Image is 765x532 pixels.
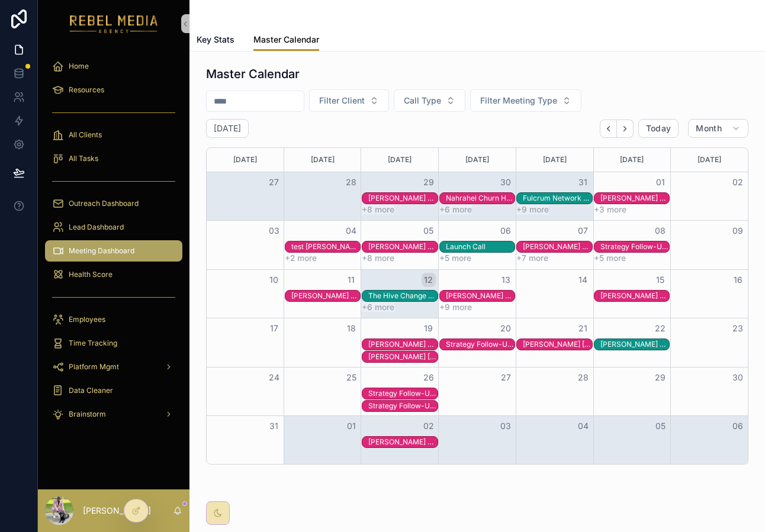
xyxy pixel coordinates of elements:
[673,148,746,172] div: [DATE]
[653,370,667,385] button: 29
[422,273,436,287] button: 12
[576,321,590,336] button: 21
[516,205,549,214] button: +9 more
[600,340,670,349] div: [PERSON_NAME] Launch Call
[439,205,472,214] button: +6 more
[696,123,722,134] span: Month
[523,241,592,252] div: Charles 360 OS Strategy Call
[523,194,592,203] div: Fulcrum Network Launch Call
[731,321,745,336] button: 23
[69,386,113,395] span: Data Cleaner
[594,253,626,263] button: +5 more
[600,339,670,350] div: Fernando Rey Launch Call
[291,291,361,301] div: Marianna Davidovich Talk to Marc
[368,389,438,398] div: Strategy Follow-Up Call
[594,205,626,214] button: +3 more
[368,352,438,362] div: [PERSON_NAME] [PERSON_NAME]/[PERSON_NAME] Healthcare Advisors
[422,419,436,433] button: 02
[38,47,189,440] div: scrollable content
[523,339,592,350] div: Anish Shah Thaddeus/Leland Healthcare Advisors
[344,175,358,189] button: 28
[499,175,513,189] button: 30
[368,401,438,411] div: Strategy Follow-Up Call
[368,401,438,411] div: Strategy Follow-Up Call
[617,120,634,138] button: Next
[253,29,319,51] a: Master Calendar
[441,148,514,172] div: [DATE]
[731,175,745,189] button: 02
[638,119,679,138] button: Today
[499,419,513,433] button: 03
[45,240,182,262] a: Meeting Dashboard
[69,270,112,279] span: Health Score
[253,34,319,46] span: Master Calendar
[197,34,234,46] span: Key Stats
[653,419,667,433] button: 05
[206,66,300,82] h1: Master Calendar
[70,14,158,33] img: App logo
[368,340,438,349] div: [PERSON_NAME] Free IP Strategy Call
[45,309,182,330] a: Employees
[208,148,282,172] div: [DATE]
[309,89,389,112] button: Select Button
[45,56,182,77] a: Home
[362,253,394,263] button: +8 more
[600,291,670,301] div: [PERSON_NAME] 360 OS Strategy Call
[446,241,515,252] div: Launch Call
[576,175,590,189] button: 31
[285,253,317,263] button: +2 more
[600,194,670,203] div: [PERSON_NAME] 360 OS Strategy Call
[45,380,182,401] a: Data Cleaner
[286,148,359,172] div: [DATE]
[69,130,102,140] span: All Clients
[45,124,182,146] a: All Clients
[267,273,281,287] button: 10
[344,370,358,385] button: 25
[394,89,465,112] button: Select Button
[422,321,436,336] button: 19
[267,419,281,433] button: 31
[362,205,394,214] button: +8 more
[523,242,592,252] div: [PERSON_NAME] 360 OS Strategy Call
[344,273,358,287] button: 11
[731,370,745,385] button: 30
[600,193,670,204] div: Karam Shaar 360 OS Strategy Call
[368,339,438,350] div: Rick Cross Free IP Strategy Call
[576,224,590,238] button: 07
[600,242,670,252] div: Strategy Follow-Up Call [PERSON_NAME] | Nahrahel: 360 OS
[319,95,365,107] span: Filter Client
[368,437,438,447] div: Noa Ronen Free IP Strategy Call
[291,241,361,252] div: test mike Zer0Frixion discussion with Michael Neil
[439,302,472,312] button: +9 more
[576,370,590,385] button: 28
[69,338,117,348] span: Time Tracking
[368,388,438,399] div: Strategy Follow-Up Call
[446,339,515,350] div: Strategy Follow-Up Call
[368,241,438,252] div: Wayne Wood 360 OS Strategy Call
[688,119,748,138] button: Month
[344,419,358,433] button: 01
[69,199,139,208] span: Outreach Dashboard
[69,85,104,95] span: Resources
[197,29,234,53] a: Key Stats
[363,148,436,172] div: [DATE]
[267,175,281,189] button: 27
[69,246,134,256] span: Meeting Dashboard
[600,241,670,252] div: Strategy Follow-Up Call Sharon | Nahrahel: 360 OS
[69,362,119,372] span: Platform Mgmt
[368,193,438,204] div: Sushant Sharma 360 OS Strategy Call
[499,370,513,385] button: 27
[206,147,748,465] div: Month View
[83,505,151,517] p: [PERSON_NAME]
[404,95,441,107] span: Call Type
[291,291,361,301] div: [PERSON_NAME] Talk to [PERSON_NAME]
[214,122,241,134] h2: [DATE]
[45,193,182,214] a: Outreach Dashboard
[653,273,667,287] button: 15
[480,95,557,107] span: Filter Meeting Type
[45,264,182,285] a: Health Score
[422,175,436,189] button: 29
[45,333,182,354] a: Time Tracking
[653,175,667,189] button: 01
[470,89,581,112] button: Select Button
